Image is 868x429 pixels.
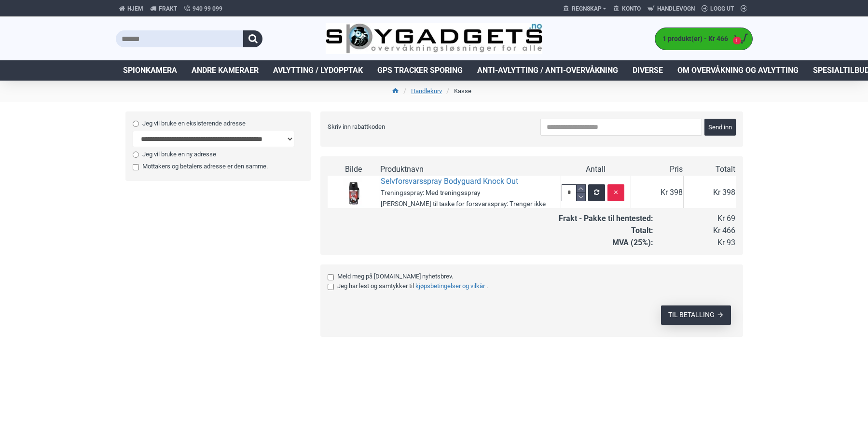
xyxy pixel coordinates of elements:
[710,4,734,13] span: Logg ut
[415,282,485,290] b: Kjøpsbetingelser og vilkår
[654,213,735,225] td: Kr 69
[683,164,736,176] td: Totalt
[380,164,561,176] td: Produktnavn
[612,238,653,247] strong: MVA (25%):
[116,60,184,81] a: Spionkamera
[654,237,735,249] td: Kr 93
[633,65,663,76] span: Diverse
[477,65,618,76] span: Anti-avlytting / Anti-overvåkning
[133,152,139,158] input: Jeg vil bruke en ny adresse
[560,0,610,16] a: Regnskap
[133,150,296,159] label: Jeg vil bruke en ny adresse
[625,60,670,81] a: Diverse
[381,189,480,196] small: Treningsspray: Med treningsspray
[326,23,542,55] img: SpyGadgets.no
[677,65,799,76] span: Om overvåkning og avlytting
[631,164,683,176] td: Pris
[631,176,683,210] td: Kr 398
[622,4,641,13] span: Konto
[654,225,735,237] td: Kr 466
[655,28,752,50] a: 1 produkt(er) - Kr 466 1
[133,164,139,170] input: Mottakers og betalers adresse er den samme.
[328,119,448,134] label: Skriv inn rabattkoden
[193,4,222,13] span: 940 99 099
[561,164,631,176] td: Antall
[328,281,729,291] label: Jeg har lest og samtykker til .
[123,65,177,76] span: Spionkamera
[411,86,442,96] a: Handlekurv
[127,4,143,13] span: Hjem
[328,274,334,280] input: Meld meg på [DOMAIN_NAME] nyhetsbrev.
[708,124,732,130] span: Send inn
[192,65,259,76] span: Andre kameraer
[704,119,736,136] button: Send inn
[381,200,546,208] small: [PERSON_NAME] til taske for forsvarsspray: Trenger ikke
[381,176,518,187] a: Selvforsvarsspray Bodyguard Knock Out
[655,34,730,44] span: 1 produkt(er) - Kr 466
[644,1,698,16] a: Handlevogn
[670,60,806,81] a: Om overvåkning og avlytting
[733,37,741,45] span: 1
[266,60,370,81] a: Avlytting / Lydopptak
[698,1,737,16] a: Logg ut
[657,4,695,13] span: Handlevogn
[572,4,602,13] span: Regnskap
[133,121,139,127] input: Jeg vil bruke en eksisterende adresse
[159,4,177,13] span: Frakt
[414,281,486,291] a: Kjøpsbetingelser og vilkår
[631,226,653,235] strong: Totalt:
[339,178,368,207] img: Selvforsvarsspray Bodyguard Knock Out
[559,214,653,223] strong: Frakt - Pakke til hentested:
[668,311,715,318] span: TIL BETALLING
[133,119,296,128] label: Jeg vil bruke en eksisterende adresse
[470,60,625,81] a: Anti-avlytting / Anti-overvåkning
[661,305,731,325] button: TIL BETALLING
[610,1,644,16] a: Konto
[377,65,463,76] span: GPS Tracker Sporing
[328,164,380,176] td: Bilde
[328,272,729,281] label: Meld meg på [DOMAIN_NAME] nyhetsbrev.
[133,162,268,171] label: Mottakers og betalers adresse er den samme.
[184,60,266,81] a: Andre kameraer
[683,176,736,210] td: Kr 398
[370,60,470,81] a: GPS Tracker Sporing
[273,65,363,76] span: Avlytting / Lydopptak
[328,284,334,290] input: Jeg har lest og samtykker tilKjøpsbetingelser og vilkår.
